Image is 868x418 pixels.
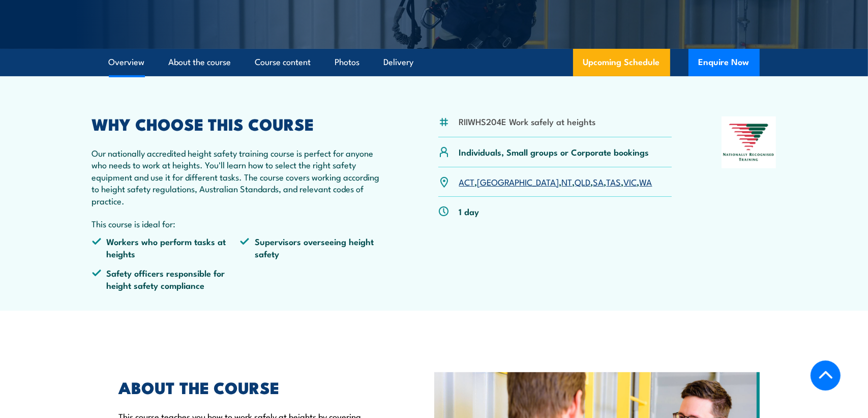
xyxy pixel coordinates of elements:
p: 1 day [459,205,480,217]
a: QLD [575,175,591,188]
li: RIIWHS204E Work safely at heights [459,115,596,127]
li: Safety officers responsible for height safety compliance [92,267,241,291]
a: About the course [169,49,231,76]
a: Upcoming Schedule [573,49,670,76]
a: Photos [335,49,360,76]
a: ACT [459,175,475,188]
p: Individuals, Small groups or Corporate bookings [459,146,649,158]
li: Workers who perform tasks at heights [92,235,241,259]
a: VIC [624,175,637,188]
a: TAS [607,175,621,188]
a: SA [593,175,604,188]
p: , , , , , , , [459,176,652,188]
a: Course content [255,49,311,76]
a: [GEOGRAPHIC_DATA] [477,175,559,188]
a: Overview [109,49,145,76]
p: Our nationally accredited height safety training course is perfect for anyone who needs to work a... [92,147,389,206]
img: Nationally Recognised Training logo. [722,116,776,168]
h2: WHY CHOOSE THIS COURSE [92,116,389,131]
li: Supervisors overseeing height safety [240,235,388,259]
a: Delivery [384,49,414,76]
p: This course is ideal for: [92,218,389,229]
button: Enquire Now [689,49,760,76]
h2: ABOUT THE COURSE [119,380,387,394]
a: WA [640,175,652,188]
a: NT [562,175,573,188]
